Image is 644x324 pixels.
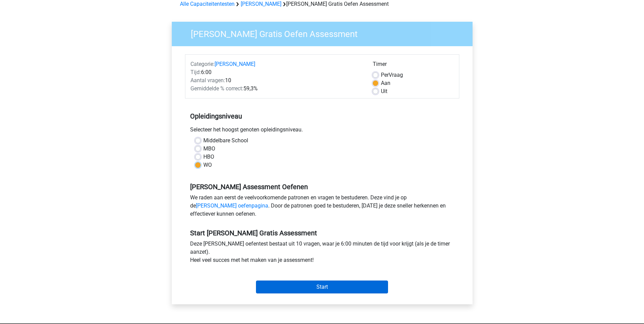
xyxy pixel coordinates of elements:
[185,240,459,267] div: Deze [PERSON_NAME] oefentest bestaat uit 10 vragen, waar je 6:00 minuten de tijd voor krijgt (als...
[183,26,467,39] h3: [PERSON_NAME] Gratis Oefen Assessment
[190,61,215,67] span: Categorie:
[190,183,454,191] h5: [PERSON_NAME] Assessment Oefenen
[185,85,368,93] div: 59,3%
[381,87,387,95] label: Uit
[196,202,268,209] a: [PERSON_NAME] oefenpagina
[241,1,281,7] a: [PERSON_NAME]
[203,137,248,145] label: Middelbare School
[203,145,215,153] label: MBO
[190,229,454,237] h5: Start [PERSON_NAME] Gratis Assessment
[381,71,403,79] label: Vraag
[373,60,454,71] div: Timer
[203,161,212,169] label: WO
[185,194,459,221] div: We raden aan eerst de veelvoorkomende patronen en vragen te bestuderen. Deze vind je op de . Door...
[190,109,454,123] h5: Opleidingsniveau
[381,79,390,87] label: Aan
[185,126,459,137] div: Selecteer het hoogst genoten opleidingsniveau.
[180,1,235,7] a: Alle Capaciteitentesten
[381,72,389,78] span: Per
[185,76,368,85] div: 10
[203,153,214,161] label: HBO
[190,69,201,75] span: Tijd:
[190,77,225,84] span: Aantal vragen:
[190,85,243,92] span: Gemiddelde % correct:
[185,68,368,76] div: 6:00
[215,61,255,67] a: [PERSON_NAME]
[256,281,388,293] input: Start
